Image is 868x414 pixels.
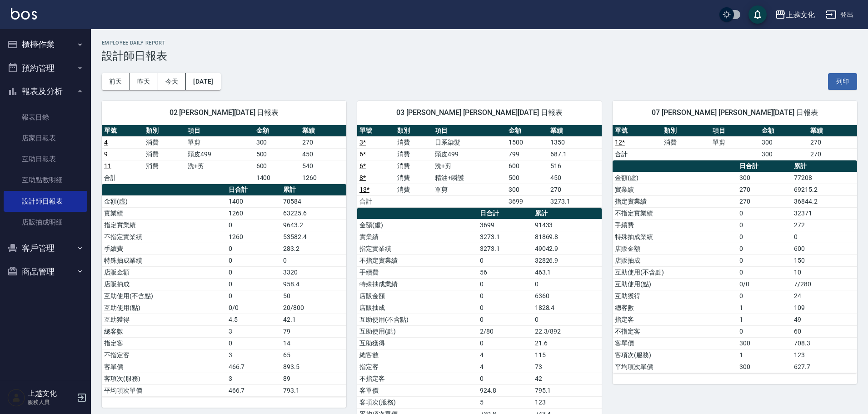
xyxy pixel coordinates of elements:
[533,373,602,384] td: 42
[737,243,792,254] td: 0
[281,243,346,254] td: 283.2
[478,384,533,396] td: 924.8
[792,254,857,266] td: 150
[7,389,25,407] img: Person
[185,136,254,148] td: 單剪
[226,195,281,207] td: 1400
[771,5,818,24] button: 上越文化
[102,231,226,243] td: 不指定實業績
[357,125,602,208] table: a dense table
[226,349,281,361] td: 3
[4,170,87,190] a: 互助點數明細
[102,337,226,349] td: 指定客
[748,5,767,24] button: save
[226,254,281,266] td: 0
[4,260,87,284] button: 商品管理
[226,231,281,243] td: 1260
[158,73,186,90] button: 今天
[478,396,533,408] td: 5
[533,243,602,254] td: 49042.9
[28,389,74,398] h5: 上越文化
[533,337,602,349] td: 21.6
[478,325,533,337] td: 2/80
[281,266,346,278] td: 3320
[226,361,281,373] td: 466.7
[254,148,300,160] td: 500
[300,160,346,172] td: 540
[102,172,144,184] td: 合計
[357,384,478,396] td: 客單價
[281,373,346,384] td: 89
[737,278,792,290] td: 0/0
[357,349,478,361] td: 總客數
[548,125,602,137] th: 業績
[281,349,346,361] td: 65
[478,254,533,266] td: 0
[792,231,857,243] td: 0
[281,184,346,196] th: 累計
[357,125,395,137] th: 單號
[613,125,857,160] table: a dense table
[226,337,281,349] td: 0
[226,384,281,396] td: 466.7
[357,195,395,207] td: 合計
[533,278,602,290] td: 0
[254,172,300,184] td: 1400
[792,290,857,302] td: 24
[478,266,533,278] td: 56
[102,314,226,325] td: 互助獲得
[102,184,346,397] table: a dense table
[357,396,478,408] td: 客項次(服務)
[613,125,662,137] th: 單號
[433,172,506,184] td: 精油+瞬護
[613,254,737,266] td: 店販抽成
[395,148,433,160] td: 消費
[102,125,346,184] table: a dense table
[300,136,346,148] td: 270
[737,361,792,373] td: 300
[254,160,300,172] td: 600
[4,236,87,260] button: 客戶管理
[759,125,808,137] th: 金額
[102,50,857,62] h3: 設計師日報表
[433,148,506,160] td: 頭皮499
[281,278,346,290] td: 958.4
[533,290,602,302] td: 6360
[144,160,185,172] td: 消費
[613,195,737,207] td: 指定實業績
[737,231,792,243] td: 0
[368,108,591,117] span: 03 [PERSON_NAME] [PERSON_NAME][DATE] 日報表
[357,314,478,325] td: 互助使用(不含點)
[792,361,857,373] td: 627.7
[281,325,346,337] td: 79
[613,290,737,302] td: 互助獲得
[506,172,548,184] td: 500
[548,136,602,148] td: 1350
[102,125,144,137] th: 單號
[792,314,857,325] td: 49
[478,349,533,361] td: 4
[130,73,158,90] button: 昨天
[737,325,792,337] td: 0
[506,160,548,172] td: 600
[478,373,533,384] td: 0
[506,136,548,148] td: 1500
[792,160,857,172] th: 累計
[357,219,478,231] td: 金額(虛)
[533,302,602,314] td: 1828.4
[613,302,737,314] td: 總客數
[710,136,759,148] td: 單剪
[506,195,548,207] td: 3699
[759,136,808,148] td: 300
[506,125,548,137] th: 金額
[737,219,792,231] td: 0
[433,160,506,172] td: 洗+剪
[478,219,533,231] td: 3699
[102,243,226,254] td: 手續費
[395,160,433,172] td: 消費
[548,195,602,207] td: 3273.1
[613,172,737,184] td: 金額(虛)
[357,302,478,314] td: 店販抽成
[11,8,37,20] img: Logo
[300,125,346,137] th: 業績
